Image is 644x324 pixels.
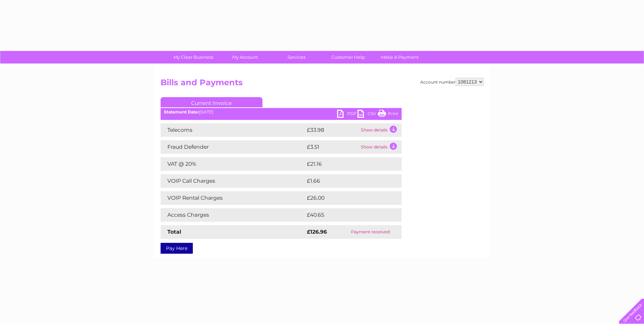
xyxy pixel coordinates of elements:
a: CSV [357,110,378,120]
a: Current Invoice [161,97,262,107]
strong: Total [167,229,181,235]
a: Make A Payment [372,51,428,64]
td: Fraud Defender [161,140,305,154]
td: Show details [359,140,402,154]
a: Print [378,110,398,120]
a: Pay Here [161,243,193,254]
td: VOIP Rental Charges [161,191,305,205]
b: Statement Date: [164,109,199,114]
td: £3.51 [305,140,359,154]
td: VAT @ 20% [161,157,305,171]
div: Account number [420,78,484,86]
td: £40.65 [305,208,388,222]
td: £21.16 [305,157,387,171]
td: VOIP Call Charges [161,174,305,188]
a: My Clear Business [165,51,221,64]
a: Customer Help [320,51,376,64]
a: My Account [217,51,273,64]
a: Services [269,51,325,64]
h2: Bills and Payments [161,78,484,91]
td: Telecoms [161,123,305,137]
td: Show details [359,123,402,137]
a: PDF [337,110,357,120]
td: £26.00 [305,191,388,205]
td: £1.66 [305,174,385,188]
td: Access Charges [161,208,305,222]
td: Payment received [339,225,401,239]
strong: £126.96 [307,229,327,235]
td: £33.98 [305,123,359,137]
div: [DATE] [161,110,402,114]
